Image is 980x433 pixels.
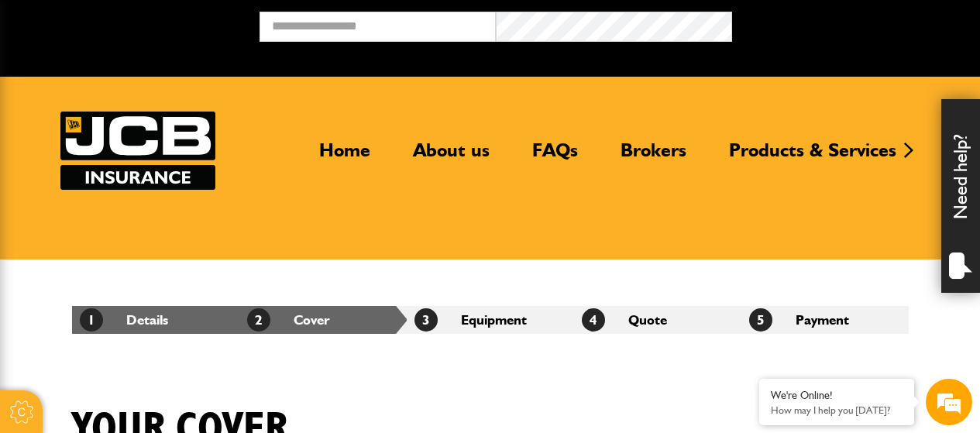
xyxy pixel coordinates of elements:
span: 3 [414,308,438,332]
button: Broker Login [732,12,968,36]
li: Equipment [407,306,574,334]
img: JCB Insurance Services logo [60,112,215,190]
a: Products & Services [717,139,908,174]
a: 1Details [80,311,168,328]
span: 4 [582,308,605,332]
a: Home [308,139,382,174]
span: 2 [247,308,270,332]
span: 1 [80,308,103,332]
div: Need help? [941,99,980,293]
a: FAQs [521,139,590,174]
a: About us [401,139,501,174]
p: How may I help you today? [771,404,903,416]
li: Payment [741,306,909,334]
span: 5 [749,308,772,332]
li: Quote [574,306,741,334]
div: We're Online! [771,389,903,402]
a: JCB Insurance Services [60,112,215,190]
li: Cover [239,306,407,334]
a: Brokers [609,139,698,174]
